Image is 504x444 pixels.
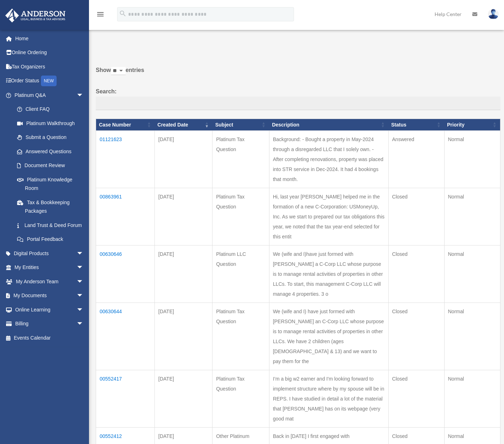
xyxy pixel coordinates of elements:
[77,303,91,317] span: arrow_drop_down
[10,102,91,117] a: Client FAQ
[388,246,444,303] td: Closed
[41,76,57,86] div: NEW
[96,65,500,82] label: Show entries
[5,317,94,331] a: Billingarrow_drop_down
[212,370,269,428] td: Platinum Tax Question
[444,303,500,370] td: Normal
[96,303,155,370] td: 00630644
[96,188,155,246] td: 00863961
[269,188,388,246] td: Hi, last year [PERSON_NAME] helped me in the formation of a new C-Corporation: USMoneyUp, Inc. As...
[5,60,94,74] a: Tax Organizers
[388,303,444,370] td: Closed
[5,88,91,102] a: Platinum Q&Aarrow_drop_down
[154,131,212,188] td: [DATE]
[388,119,444,131] th: Status: activate to sort column ascending
[212,303,269,370] td: Platinum Tax Question
[10,218,91,232] a: Land Trust & Deed Forum
[10,172,91,195] a: Platinum Knowledge Room
[212,119,269,131] th: Subject: activate to sort column ascending
[111,67,126,75] select: Showentries
[269,370,388,428] td: I’m a big w2 earner and I'm looking forward to implement structure where by my spouse will be in ...
[444,131,500,188] td: Normal
[212,188,269,246] td: Platinum Tax Question
[388,370,444,428] td: Closed
[77,274,91,289] span: arrow_drop_down
[444,370,500,428] td: Normal
[5,289,94,303] a: My Documentsarrow_drop_down
[388,188,444,246] td: Closed
[5,274,94,289] a: My Anderson Teamarrow_drop_down
[154,119,212,131] th: Created Date: activate to sort column ascending
[444,188,500,246] td: Normal
[269,119,388,131] th: Description: activate to sort column ascending
[77,88,91,103] span: arrow_drop_down
[77,246,91,261] span: arrow_drop_down
[388,131,444,188] td: Answered
[5,74,94,88] a: Order StatusNEW
[96,12,105,19] a: menu
[10,159,91,173] a: Document Review
[96,370,155,428] td: 00552417
[212,131,269,188] td: Platinum Tax Question
[5,246,94,260] a: Digital Productsarrow_drop_down
[96,246,155,303] td: 00630646
[212,246,269,303] td: Platinum LLC Question
[154,246,212,303] td: [DATE]
[5,46,94,60] a: Online Ordering
[96,131,155,188] td: 01121623
[5,331,94,345] a: Events Calendar
[119,10,127,17] i: search
[444,246,500,303] td: Normal
[96,87,500,110] label: Search:
[10,195,91,218] a: Tax & Bookkeeping Packages
[77,317,91,331] span: arrow_drop_down
[96,10,105,19] i: menu
[5,303,94,317] a: Online Learningarrow_drop_down
[77,260,91,275] span: arrow_drop_down
[154,188,212,246] td: [DATE]
[5,260,94,275] a: My Entitiesarrow_drop_down
[96,97,500,110] input: Search:
[77,289,91,303] span: arrow_drop_down
[154,370,212,428] td: [DATE]
[488,9,499,19] img: User Pic
[10,144,87,159] a: Answered Questions
[154,303,212,370] td: [DATE]
[3,9,68,22] img: Anderson Advisors Platinum Portal
[10,130,91,145] a: Submit a Question
[5,31,94,46] a: Home
[269,303,388,370] td: We (wife and I) have just formed with [PERSON_NAME] an C-Corp LLC whose purpose is to manage rent...
[10,232,91,247] a: Portal Feedback
[269,131,388,188] td: Background: - Bought a property in May-2024 through a disregarded LLC that I solely own. - After ...
[269,246,388,303] td: We (wife and I)have just formed with [PERSON_NAME] a C-Corp LLC whose purpose is to manage rental...
[96,119,155,131] th: Case Number: activate to sort column ascending
[444,119,500,131] th: Priority: activate to sort column ascending
[10,116,91,130] a: Platinum Walkthrough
